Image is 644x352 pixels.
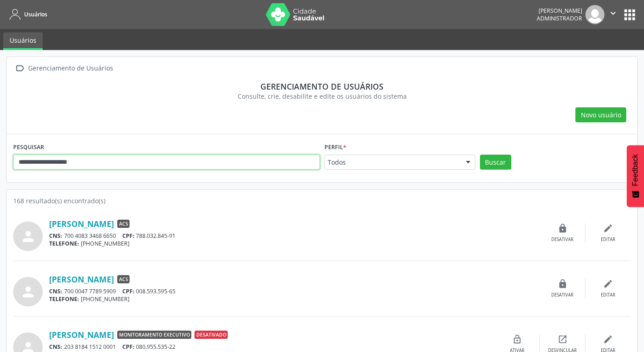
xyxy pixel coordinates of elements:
[537,7,582,15] div: [PERSON_NAME]
[24,10,47,18] span: Usuários
[537,15,582,22] span: Administrador
[581,110,621,120] span: Novo usuário
[49,287,540,295] div: 700 0047 7789 5909 008.593.595-65
[558,223,568,233] i: lock
[20,228,36,245] i: person
[20,284,36,300] i: person
[6,7,47,22] a: Usuários
[195,331,228,339] span: Desativado
[49,232,540,240] div: 700 4083 3468 6650 788.032.845-91
[49,240,540,247] div: [PHONE_NUMBER]
[551,292,574,298] div: Desativar
[49,219,114,229] a: [PERSON_NAME]
[49,343,62,351] span: CNS:
[117,331,191,339] span: Monitoramento Executivo
[622,7,638,23] button: apps
[512,334,522,344] i: lock_open
[601,236,615,243] div: Editar
[558,334,568,344] i: open_in_new
[20,81,624,91] div: Gerenciamento de usuários
[558,279,568,289] i: lock
[49,343,494,351] div: 203 8184 1512 0001 080.955.535-22
[13,141,44,155] label: PESQUISAR
[585,5,604,24] img: img
[604,5,622,24] button: 
[13,62,26,75] i: 
[49,330,114,340] a: [PERSON_NAME]
[122,287,135,295] span: CPF:
[551,236,574,243] div: Desativar
[603,223,613,233] i: edit
[49,295,79,303] span: TELEFONE:
[13,196,631,206] div: 168 resultado(s) encontrado(s)
[627,145,644,207] button: Feedback - Mostrar pesquisa
[480,155,511,170] button: Buscar
[603,279,613,289] i: edit
[601,292,615,298] div: Editar
[122,343,135,351] span: CPF:
[122,232,135,240] span: CPF:
[324,141,346,155] label: Perfil
[608,8,618,18] i: 
[26,62,115,75] div: Gerenciamento de Usuários
[49,274,114,284] a: [PERSON_NAME]
[20,91,624,101] div: Consulte, crie, desabilite e edite os usuários do sistema
[13,62,115,75] a:  Gerenciamento de Usuários
[49,287,62,295] span: CNS:
[328,158,457,167] span: Todos
[49,295,540,303] div: [PHONE_NUMBER]
[603,334,613,344] i: edit
[575,107,626,123] button: Novo usuário
[631,154,639,186] span: Feedback
[117,275,130,283] span: ACS
[49,232,62,240] span: CNS:
[117,220,130,228] span: ACS
[49,240,79,247] span: TELEFONE:
[3,32,43,50] a: Usuários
